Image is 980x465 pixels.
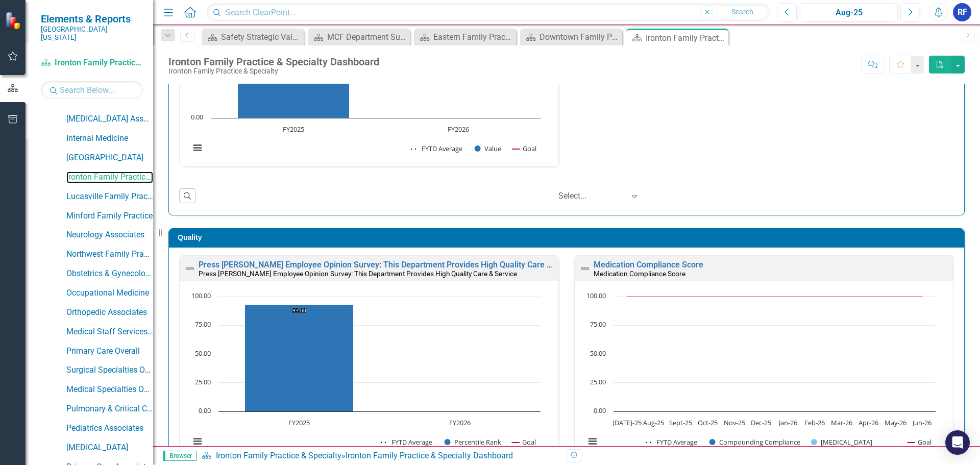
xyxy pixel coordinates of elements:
text: Dec-25 [751,418,771,427]
button: Show Value [475,144,501,153]
a: Pulmonary & Critical Care Associates [66,403,153,415]
small: [GEOGRAPHIC_DATA][US_STATE] [41,25,143,42]
a: Ironton Family Practice & Specialty [41,57,143,69]
text: 75.00 [195,320,211,329]
text: FY2026 [449,418,471,427]
small: Medication Compliance Score [594,270,685,278]
g: Goal, series 4 of 4. Line with 12 data points. [625,295,924,299]
text: FY2026 [448,125,469,134]
text: 100.00 [586,291,606,300]
svg: Interactive chart [580,291,941,457]
a: [MEDICAL_DATA] Associates [66,113,153,125]
button: Show FYTD Average [411,144,463,153]
a: Medication Compliance Score [594,260,703,270]
a: Orthopedic Associates [66,307,153,319]
a: [MEDICAL_DATA] [66,442,153,454]
text: 0.00 [594,406,606,415]
g: Percentile Rank, series 2 of 3. Bar series with 2 bars. [245,297,461,412]
button: View chart menu, Chart [190,434,205,449]
a: Occupational Medicine [66,287,153,299]
text: Jan-26 [778,418,797,427]
small: Press [PERSON_NAME] Employee Opinion Survey: This Department Provides High Quality Care & Service [199,270,517,278]
a: Minford Family Practice [66,210,153,222]
path: FY2025, 93. Percentile Rank. [245,304,354,411]
a: Neurology Associates [66,229,153,241]
text: Oct-25 [698,418,718,427]
a: MCF Department Summary Page [310,31,407,43]
div: Ironton Family Practice & Specialty Dashboard [346,451,513,460]
div: Eastern Family Practice Dashboard [433,31,513,43]
g: FYTD Average, series 1 of 3. Line with 2 data points. [297,303,301,307]
a: Ironton Family Practice & Specialty [216,451,341,460]
text: 25.00 [195,377,211,386]
a: Ironton Family Practice & Specialty [66,172,153,183]
svg: Interactive chart [185,291,546,457]
img: Not Defined [184,262,196,275]
text: Feb-26 [804,418,825,427]
text: 0.00 [191,112,203,121]
text: 93.00 [292,307,306,314]
a: [GEOGRAPHIC_DATA] [66,152,153,164]
div: Downtown Family Practice Dashboard [540,31,620,43]
text: May-26 [885,418,906,427]
button: Show Percentile Rank [445,437,502,447]
button: Aug-25 [800,3,898,21]
div: Chart. Highcharts interactive chart. [185,291,553,457]
span: Search [731,8,753,16]
g: Goal, series 3 of 3. Line with 2 data points. [297,296,301,300]
text: 0.00 [199,406,211,415]
text: FY2025 [288,418,310,427]
img: ClearPoint Strategy [5,11,23,29]
text: Nov-25 [724,418,745,427]
input: Search Below... [41,81,143,99]
img: Not Defined [579,262,591,275]
button: Show Compounding Compliance [709,437,800,447]
input: Search ClearPoint... [207,4,770,21]
span: Browser [163,451,197,461]
h3: Quality [178,234,959,241]
button: Show Goal [908,437,932,447]
text: [DATE]-25 [612,418,642,427]
text: FY2025 [283,125,304,134]
span: Elements & Reports [41,13,143,25]
a: Pediatrics Associates [66,423,153,434]
text: Sept-25 [669,418,692,427]
div: Aug-25 [803,7,894,19]
div: Ironton Family Practice & Specialty [168,67,379,75]
button: Show Goal [512,144,536,153]
button: Search [717,5,768,19]
button: RF [953,3,971,21]
div: Safety Strategic Value Dashboard [221,31,301,43]
button: Show Goal [512,437,536,447]
button: View chart menu, Chart [585,434,600,449]
div: Ironton Family Practice & Specialty Dashboard [646,32,726,44]
a: Medical Staff Services Overall [66,326,153,338]
text: 50.00 [590,349,606,358]
a: Safety Strategic Value Dashboard [204,31,301,43]
a: Medical Specialties Overall [66,384,153,396]
a: Surgical Specialties Overall [66,364,153,376]
text: Mar-26 [831,418,852,427]
a: Downtown Family Practice Dashboard [523,31,620,43]
div: Open Intercom Messenger [945,430,970,455]
text: Apr-26 [859,418,878,427]
button: Show Medication Management [811,437,897,447]
button: Show FYTD Average [646,437,698,447]
a: Internal Medicine [66,133,153,144]
button: View chart menu, Chart [190,141,205,155]
div: » [202,450,559,462]
a: Northwest Family Practice [66,249,153,260]
text: Jun-26 [912,418,932,427]
text: 100.00 [191,291,211,300]
a: Eastern Family Practice Dashboard [416,31,513,43]
a: Obstetrics & Gynecology Associates [66,268,153,280]
text: Aug-25 [643,418,664,427]
a: Lucasville Family Practice [66,191,153,203]
div: MCF Department Summary Page [327,31,407,43]
text: 75.00 [590,320,606,329]
text: 50.00 [195,349,211,358]
a: Press [PERSON_NAME] Employee Opinion Survey: This Department Provides High Quality Care & Service [199,260,581,270]
div: Ironton Family Practice & Specialty Dashboard [168,56,379,67]
div: Chart. Highcharts interactive chart. [580,291,948,457]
